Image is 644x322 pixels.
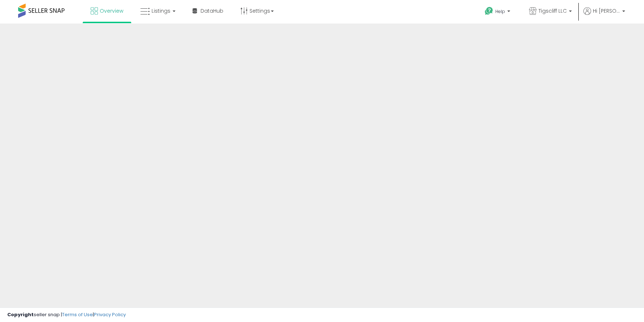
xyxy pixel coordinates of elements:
span: Hi [PERSON_NAME] [593,7,620,14]
strong: Copyright [7,311,34,318]
a: Privacy Policy [94,311,126,318]
a: Terms of Use [62,311,93,318]
span: Help [495,8,505,14]
a: Hi [PERSON_NAME] [583,7,625,24]
span: Tigscliff LLC [538,7,567,14]
a: Help [479,1,517,24]
div: seller snap | | [7,311,126,318]
span: DataHub [201,7,223,14]
span: Listings [152,7,170,14]
span: Overview [100,7,123,14]
i: Get Help [484,7,494,16]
